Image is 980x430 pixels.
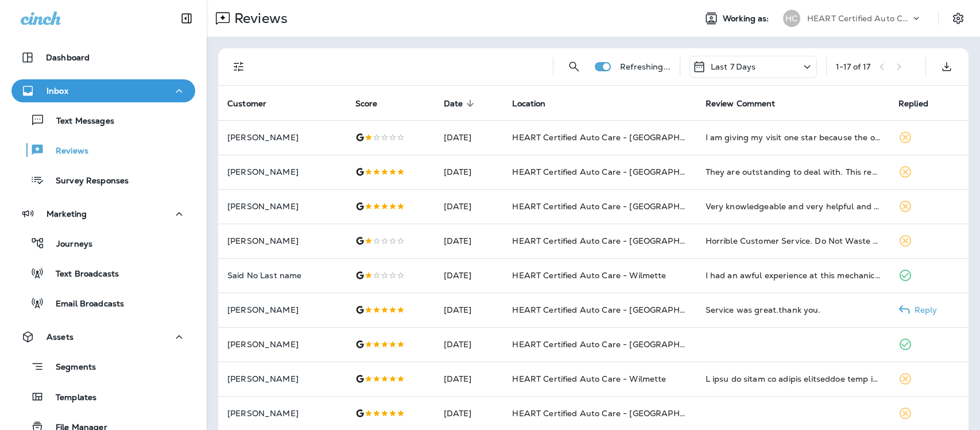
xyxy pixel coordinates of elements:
button: Assets [11,325,195,348]
button: Text Broadcasts [11,261,195,285]
span: HEART Certified Auto Care - [GEOGRAPHIC_DATA] [512,339,718,350]
button: Survey Responses [11,168,195,192]
p: Assets [47,332,73,341]
button: Export as CSV [935,55,958,78]
span: HEART Certified Auto Care - [GEOGRAPHIC_DATA] [512,201,718,212]
span: Score [355,98,393,109]
span: HEART Certified Auto Care - [GEOGRAPHIC_DATA] [512,167,718,177]
div: I had an awful experience at this mechanic shop when I came in with an urgent problem. My car was... [706,270,880,281]
span: Location [512,99,545,109]
p: [PERSON_NAME] [227,133,337,142]
div: I want to share my second experience with the amazing team at Heart Certified Auto Care in Wilmet... [706,373,880,385]
div: 1 - 17 of 17 [836,62,870,71]
div: HC [783,10,800,27]
p: Refreshing... [620,62,671,71]
p: Email Broadcasts [44,299,124,310]
p: Survey Responses [44,176,129,187]
button: Journeys [11,231,195,255]
p: [PERSON_NAME] [227,236,337,245]
span: Score [355,99,378,109]
td: [DATE] [435,362,503,396]
td: [DATE] [435,120,503,155]
button: Text Messages [11,108,195,132]
button: Dashboard [11,46,195,69]
div: Service was great.thank you. [706,304,880,316]
p: [PERSON_NAME] [227,202,337,211]
span: Location [512,98,560,109]
p: Reply [910,305,938,314]
button: Collapse Sidebar [171,7,203,30]
button: Marketing [11,202,195,225]
p: Dashboard [46,53,90,62]
span: Review Comment [706,98,791,109]
button: Filters [227,55,250,78]
div: I am giving my visit one star because the office receptionist is great. However my experience wit... [706,132,880,143]
div: Very knowledgeable and very helpful and kind [706,201,880,212]
button: Inbox [11,79,195,102]
td: [DATE] [435,327,503,362]
span: Customer [227,98,281,109]
button: Templates [11,385,195,409]
button: Email Broadcasts [11,291,195,315]
span: HEART Certified Auto Care - [GEOGRAPHIC_DATA] [512,132,718,143]
span: Review Comment [706,99,776,109]
p: Text Messages [45,116,114,127]
span: HEART Certified Auto Care - Wilmette [512,270,666,281]
span: Replied [898,98,943,109]
button: Settings [948,8,969,29]
td: [DATE] [435,258,503,293]
span: Replied [898,99,928,109]
span: HEART Certified Auto Care - Wilmette [512,374,666,384]
div: They are outstanding to deal with. This reminds of the old time honest and trustworthy auto speci... [706,166,880,178]
span: Date [444,98,478,109]
p: [PERSON_NAME] [227,409,337,418]
p: Text Broadcasts [44,269,119,280]
p: [PERSON_NAME] [227,305,337,314]
p: [PERSON_NAME] [227,167,337,176]
p: HEART Certified Auto Care [807,14,911,23]
span: Customer [227,99,266,109]
p: Reviews [230,10,288,27]
td: [DATE] [435,293,503,327]
p: Journeys [45,239,92,250]
p: Templates [44,393,96,404]
button: Segments [11,354,195,379]
p: Last 7 Days [711,62,756,71]
span: HEART Certified Auto Care - [GEOGRAPHIC_DATA] [512,408,718,419]
span: HEART Certified Auto Care - [GEOGRAPHIC_DATA] [512,305,718,315]
p: Marketing [47,209,87,218]
button: Search Reviews [563,55,586,78]
p: Inbox [47,86,68,95]
p: [PERSON_NAME] [227,340,337,349]
button: Reviews [11,138,195,162]
td: [DATE] [435,155,503,189]
span: Date [444,99,463,109]
p: Said No Last name [227,271,337,280]
span: Working as: [723,14,772,24]
td: [DATE] [435,224,503,258]
span: HEART Certified Auto Care - [GEOGRAPHIC_DATA] [512,236,718,246]
p: [PERSON_NAME] [227,374,337,383]
p: Reviews [44,146,88,157]
p: Segments [44,362,96,374]
td: [DATE] [435,189,503,224]
div: Horrible Customer Service. Do Not Waste your time or $$ here. I remember them being scammers and ... [706,235,880,247]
